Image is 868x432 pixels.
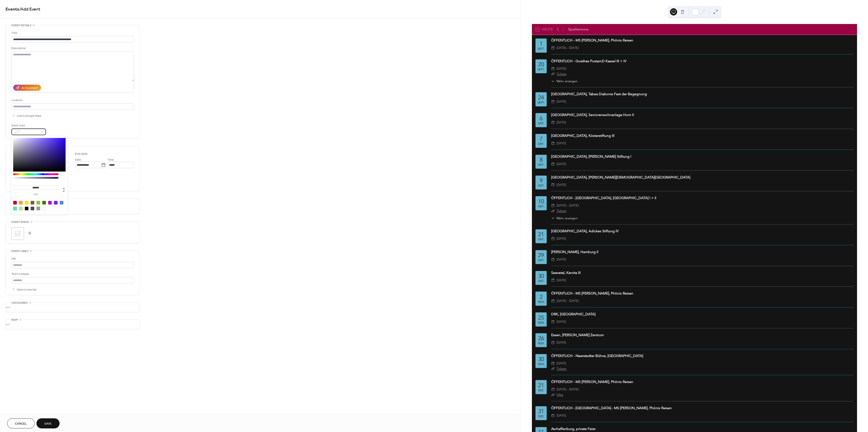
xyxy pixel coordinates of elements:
[538,321,544,324] div: Nov.
[557,413,566,418] span: [DATE]
[19,5,40,14] span: / Add Event
[557,79,578,84] span: Mehr anzeigen
[6,320,140,329] div: •••
[538,252,544,258] div: 29
[568,27,589,32] div: Spieltermine
[538,389,544,392] div: Dez.
[54,201,58,204] div: #9013FE
[551,380,633,384] a: ÖFFENTLICH - MS [PERSON_NAME], Phönix Reisen
[6,5,19,14] a: Events
[25,207,28,210] div: #000000
[538,259,544,262] div: Okt.
[557,141,566,146] span: [DATE]
[11,46,133,51] div: Description
[538,184,544,187] div: Okt.
[7,418,35,428] a: Cancel
[551,182,555,188] div: ​
[538,335,544,341] div: 26
[557,216,578,221] span: Mehr anzeigen
[551,216,555,221] div: ​
[551,216,578,221] button: ​Mehr anzeigen
[551,228,853,234] div: [GEOGRAPHIC_DATA], Adickes Stiftung IV
[551,99,555,104] div: ​
[551,291,853,296] div: ÖFFENTLICH - MS [PERSON_NAME], Phönix Reisen
[551,361,555,366] div: ​
[11,301,28,305] span: Categories
[11,249,28,254] span: Event links
[538,383,544,388] div: 21
[540,116,543,121] div: 6
[19,201,23,204] div: #F5A623
[557,120,566,125] span: [DATE]
[13,207,17,210] div: #50E3C2
[551,66,555,71] div: ​
[31,207,34,210] div: #4A4A4A
[551,203,555,208] div: ​
[538,415,544,418] div: Dez.
[551,392,555,398] div: ​
[551,312,853,317] div: DRK, [GEOGRAPHIC_DATA]
[551,298,555,304] div: ​
[11,227,24,240] div: ;
[557,319,566,325] span: [DATE]
[538,273,544,279] div: 30
[537,47,545,50] div: Sept.
[538,163,544,166] div: Okt.
[6,303,140,312] div: •••
[551,405,853,411] div: ÖFFENTLICH - [GEOGRAPHIC_DATA] - MS [PERSON_NAME], Phönix Reisen
[13,193,58,196] label: hex
[31,201,34,204] div: #8B572A
[75,152,87,156] div: End date
[557,367,566,371] a: Tickets
[557,203,579,208] span: [DATE] - [DATE]
[557,387,579,392] span: [DATE] - [DATE]
[551,249,853,255] div: [PERSON_NAME], Hamburg II
[557,66,566,71] span: [DATE]
[551,79,578,84] button: ​Mehr anzeigen
[551,413,555,418] div: ​
[11,256,133,261] div: URL
[557,340,566,345] span: [DATE]
[557,72,566,76] a: Tickets
[42,201,46,204] div: #417505
[540,178,543,183] div: 9
[540,294,543,300] div: 2
[557,278,566,283] span: [DATE]
[557,236,566,241] span: [DATE]
[538,315,544,320] div: 25
[538,95,544,100] div: 24
[551,196,656,200] a: ÖFFENTLICH - [GEOGRAPHIC_DATA], [GEOGRAPHIC_DATA] I + II
[551,38,853,43] div: ÖFFENTLICH - MS [PERSON_NAME], Phönix Reisen
[36,418,60,428] button: Save
[537,68,545,71] div: Sept.
[557,361,566,366] span: [DATE]
[25,201,28,204] div: #F8E71C
[538,143,544,146] div: Okt.
[36,201,40,204] div: #7ED321
[19,207,23,210] div: #B8E986
[551,236,555,241] div: ​
[44,421,52,426] span: Save
[13,85,41,91] button: AI Assistant
[538,408,544,414] div: 31
[551,133,853,138] div: [GEOGRAPHIC_DATA], Kösterstiftung III
[21,86,38,90] div: AI Assistant
[551,332,853,338] div: Essen, [PERSON_NAME] Zentrum
[13,201,17,204] div: #D0021B
[557,161,566,167] span: [DATE]
[551,71,555,77] div: ​
[551,154,853,159] div: [GEOGRAPHIC_DATA], [PERSON_NAME] Stiftung I
[538,232,544,237] div: 21
[538,62,544,67] div: 20
[551,120,555,125] div: ​
[551,45,555,51] div: ​
[557,99,566,104] span: [DATE]
[11,318,18,322] span: RSVP
[540,41,543,47] div: 1
[15,421,27,426] span: Cancel
[557,298,579,304] span: [DATE] - [DATE]
[551,141,555,146] div: ​
[551,340,555,345] div: ​
[17,287,36,292] span: Open in new tab
[11,272,133,276] div: Text to display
